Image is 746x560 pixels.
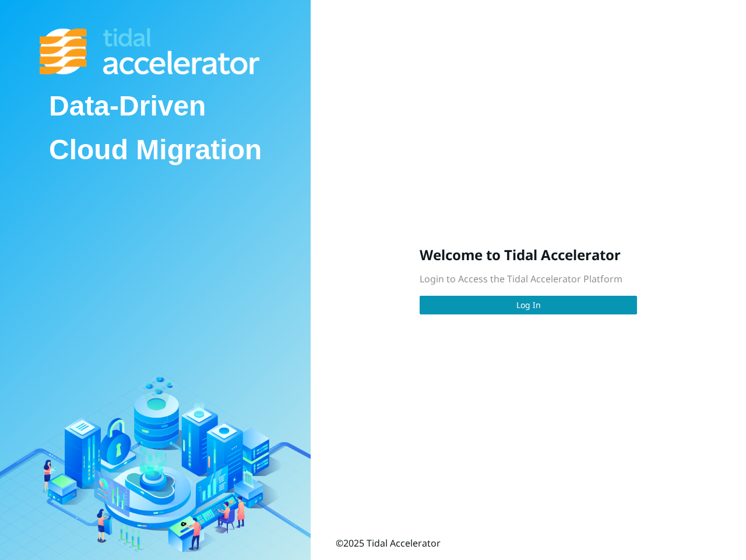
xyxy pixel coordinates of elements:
[336,536,441,551] div: © 2025 Tidal Accelerator
[420,296,637,314] button: Log In
[420,246,637,264] h3: Welcome to Tidal Accelerator
[40,28,259,75] img: Tidal Accelerator Logo
[40,75,271,181] div: Data-Driven Cloud Migration
[516,299,541,311] span: Log In
[420,272,622,285] span: Login to Access the Tidal Accelerator Platform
